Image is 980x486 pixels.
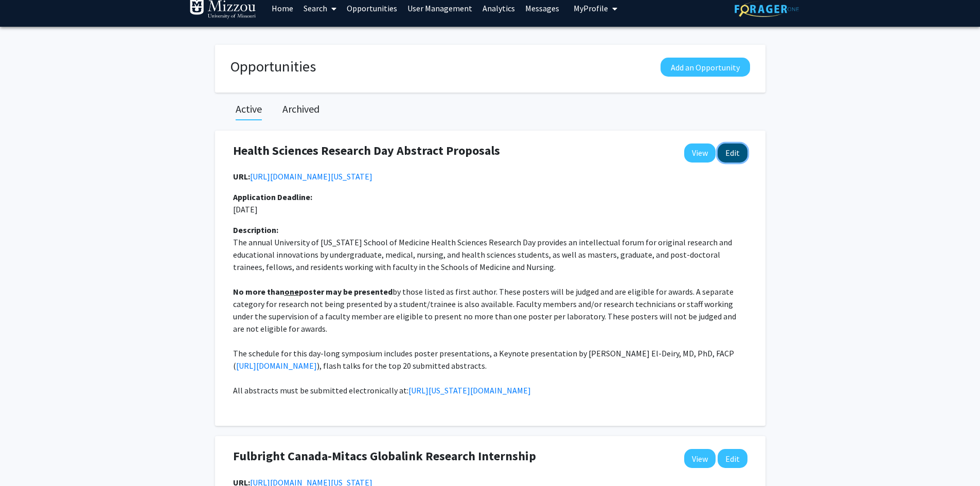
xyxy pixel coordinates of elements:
[718,449,747,468] button: Edit
[250,171,372,182] a: Opens in a new tab
[233,143,500,158] h4: Health Sciences Research Day Abstract Proposals
[233,236,747,273] p: The annual University of [US_STATE] School of Medicine Health Sciences Research Day provides an i...
[230,58,316,76] h1: Opportunities
[574,3,608,13] span: My Profile
[233,191,438,215] p: [DATE]
[233,192,312,202] b: Application Deadline:
[233,171,250,182] b: URL:
[718,143,747,163] button: Edit
[233,384,747,397] p: All abstracts must be submitted electronically at:
[233,347,747,372] p: The schedule for this day-long symposium includes poster presentations, a Keynote presentation by...
[233,224,747,236] div: Description:
[233,449,536,464] h4: Fulbright Canada-Mitacs Globalink Research Internship
[408,385,531,395] a: [URL][US_STATE][DOMAIN_NAME]
[233,286,393,297] strong: No more than poster may be presented
[236,103,262,115] h2: Active
[661,58,750,77] button: Add an Opportunity
[684,143,716,163] a: View
[8,440,44,478] iframe: Chat
[735,1,799,17] img: ForagerOne Logo
[236,361,317,371] a: [URL][DOMAIN_NAME]
[684,449,716,468] a: View
[282,103,319,115] h2: Archived
[233,285,747,335] p: by those listed as first author. These posters will be judged and are eligible for awards. A sepa...
[284,286,299,297] u: one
